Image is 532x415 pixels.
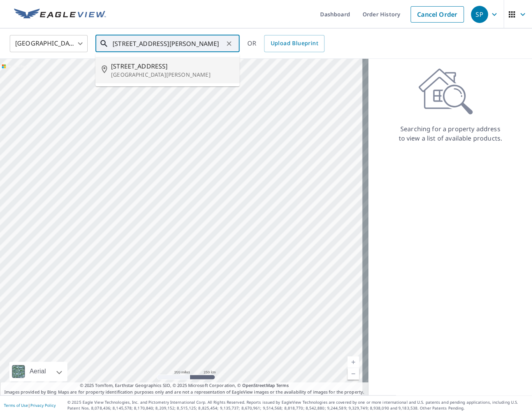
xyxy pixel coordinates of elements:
a: Terms [276,382,289,388]
div: OR [247,35,324,52]
p: [GEOGRAPHIC_DATA][PERSON_NAME] [111,71,233,79]
img: EV Logo [14,9,106,20]
a: Privacy Policy [30,403,56,408]
a: Current Level 5, Zoom In [347,356,359,368]
span: Upload Blueprint [270,39,318,48]
p: © 2025 Eagle View Technologies, Inc. and Pictometry International Corp. All Rights Reserved. Repo... [67,399,528,411]
div: [GEOGRAPHIC_DATA] [10,33,88,55]
button: Clear [224,38,234,49]
span: © 2025 TomTom, Earthstar Geographics SIO, © 2025 Microsoft Corporation, © [80,382,289,389]
a: Cancel Order [410,6,464,23]
a: Current Level 5, Zoom Out [347,368,359,380]
a: OpenStreetMap [242,382,275,388]
p: Searching for a property address to view a list of available products. [398,124,502,143]
div: Aerial [9,362,67,381]
p: | [4,403,56,408]
div: Aerial [27,362,48,381]
a: Upload Blueprint [264,35,324,52]
a: Terms of Use [4,403,28,408]
span: [STREET_ADDRESS] [111,62,233,71]
div: SP [471,6,488,23]
input: Search by address or latitude-longitude [113,33,224,55]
